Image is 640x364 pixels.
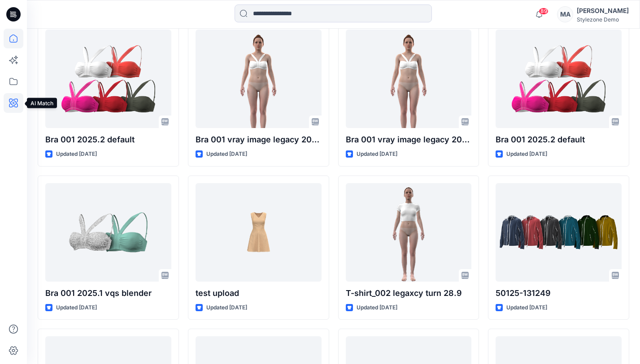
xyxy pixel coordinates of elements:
[577,16,629,23] div: Stylezone Demo
[206,150,247,159] p: Updated [DATE]
[506,150,547,159] p: Updated [DATE]
[357,150,397,159] p: Updated [DATE]
[45,183,171,282] a: Bra 001 2025.1 vqs blender
[496,133,622,146] p: Bra 001 2025.2 default
[557,6,573,22] div: MA
[196,183,322,282] a: test upload
[506,303,547,313] p: Updated [DATE]
[206,303,247,313] p: Updated [DATE]
[56,150,97,159] p: Updated [DATE]
[346,133,472,146] p: Bra 001 vray image legacy 2025.2
[346,183,472,282] a: T-shirt_002 legaxcy turn 28.9
[357,303,397,313] p: Updated [DATE]
[496,287,622,300] p: 50125-131249
[346,30,472,128] a: Bra 001 vray image legacy 2025.2
[45,287,171,300] p: Bra 001 2025.1 vqs blender
[196,133,322,146] p: Bra 001 vray image legacy 2025.2
[346,287,472,300] p: T-shirt_002 legaxcy turn 28.9
[196,287,322,300] p: test upload
[45,133,171,146] p: Bra 001 2025.2 default
[577,5,629,16] div: [PERSON_NAME]
[496,183,622,282] a: 50125-131249
[56,303,97,313] p: Updated [DATE]
[496,30,622,128] a: Bra 001 2025.2 default
[45,30,171,128] a: Bra 001 2025.2 default
[539,8,549,15] span: 89
[196,30,322,128] a: Bra 001 vray image legacy 2025.2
